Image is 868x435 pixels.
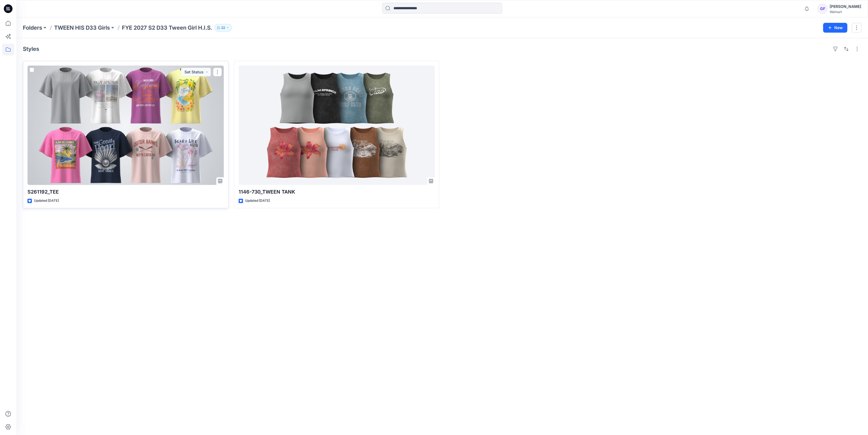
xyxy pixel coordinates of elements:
p: S261192_TEE [27,188,224,196]
div: Walmart [830,10,861,14]
p: 22 [221,25,225,31]
p: 1146-730_TWEEN TANK [239,188,435,196]
div: GF [818,4,827,14]
p: FYE 2027 S2 D33 Tween Girl H.I.S. [122,24,212,32]
a: S261192_TEE [27,66,224,185]
a: TWEEN HIS D33 Girls [54,24,110,32]
button: 22 [214,24,232,32]
p: Updated [DATE] [34,198,59,204]
h4: Styles [23,46,39,52]
a: 1146-730_TWEEN TANK [239,66,435,185]
button: New [823,23,847,33]
p: Updated [DATE] [245,198,270,204]
a: Folders [23,24,42,32]
div: [PERSON_NAME] [830,3,861,10]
